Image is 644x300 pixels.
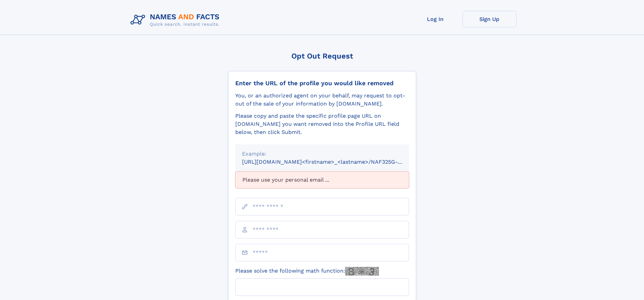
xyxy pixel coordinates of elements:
a: Log In [408,11,462,27]
label: Please solve the following math function: [235,267,379,276]
a: Sign Up [462,11,517,27]
div: Please use your personal email ... [235,171,409,188]
div: You, or an authorized agent on your behalf, may request to opt-out of the sale of your informatio... [235,92,409,108]
img: Logo Names and Facts [128,11,225,29]
div: Opt Out Request [228,52,416,60]
div: Please copy and paste the specific profile page URL on [DOMAIN_NAME] you want removed into the Pr... [235,112,409,136]
div: Example: [242,150,402,158]
div: Enter the URL of the profile you would like removed [235,79,409,87]
small: [URL][DOMAIN_NAME]<firstname>_<lastname>/NAF325G-xxxxxxxx [242,159,422,165]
